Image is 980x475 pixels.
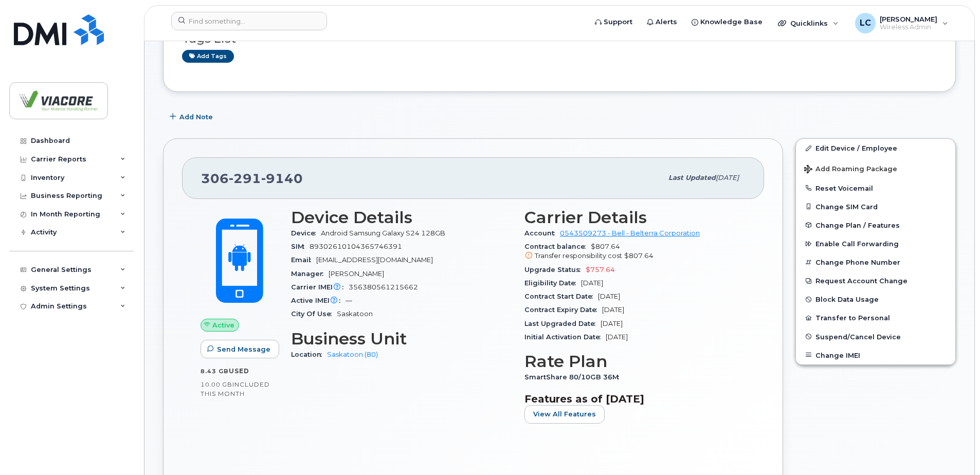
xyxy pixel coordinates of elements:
span: SIM [291,243,310,250]
h3: Business Unit [291,330,512,348]
a: Knowledge Base [684,12,770,32]
span: 8.43 GB [201,368,229,375]
span: $807.64 [524,243,746,261]
button: Add Note [163,107,222,126]
a: Saskatoon (80) [327,351,378,358]
button: Block Data Usage [796,290,955,308]
span: 89302610104365746391 [310,243,402,250]
span: Transfer responsibility cost [535,252,622,260]
div: Lyndon Calapini [848,13,955,33]
span: $807.64 [624,252,654,260]
button: Suspend/Cancel Device [796,327,955,346]
a: Alerts [640,12,684,32]
button: Send Message [201,340,279,358]
button: View All Features [524,405,605,424]
span: Contract Expiry Date [524,306,602,314]
button: Transfer to Personal [796,308,955,327]
h3: Device Details [291,208,512,227]
h3: Rate Plan [524,352,746,371]
span: Saskatoon [337,310,373,318]
h3: Carrier Details [524,208,746,227]
span: Contract balance [524,243,591,250]
span: Initial Activation Date [524,333,606,341]
span: View All Features [533,409,596,419]
span: SmartShare 80/10GB 36M [524,373,624,381]
span: [PERSON_NAME] [880,15,937,23]
span: Eligibility Date [524,279,581,287]
span: Wireless Admin [880,23,937,31]
span: Enable Call Forwarding [815,240,899,248]
span: Add Roaming Package [804,165,897,175]
span: Account [524,229,560,237]
input: Find something... [171,12,327,30]
button: Request Account Change [796,271,955,290]
span: [PERSON_NAME] [329,270,384,278]
a: Add tags [182,50,234,63]
button: Change SIM Card [796,197,955,216]
span: [DATE] [601,320,623,327]
span: Active IMEI [291,297,346,304]
h3: Features as of [DATE] [524,393,746,405]
span: Active [212,320,234,330]
span: Device [291,229,321,237]
span: used [229,367,249,375]
h3: Tags List [182,32,937,45]
span: 306 [201,171,303,186]
span: 356380561215662 [349,283,418,291]
span: [DATE] [606,333,628,341]
span: Last updated [668,174,716,181]
span: Change Plan / Features [815,221,900,229]
span: Android Samsung Galaxy S24 128GB [321,229,445,237]
span: Alerts [656,17,677,27]
button: Add Roaming Package [796,158,955,179]
a: Support [588,12,640,32]
span: Suspend/Cancel Device [815,333,901,340]
span: Knowledge Base [700,17,763,27]
button: Change IMEI [796,346,955,364]
span: Send Message [217,344,270,354]
span: Upgrade Status [524,266,586,273]
span: [DATE] [602,306,624,314]
span: 291 [229,171,261,186]
span: 10.00 GB [201,381,232,388]
span: Email [291,256,316,264]
span: Quicklinks [790,19,828,27]
span: 9140 [261,171,303,186]
a: 0543509273 - Bell - Belterra Corporation [560,229,700,237]
span: — [346,297,352,304]
span: Location [291,351,327,358]
span: [DATE] [598,293,620,300]
span: $757.64 [586,266,615,273]
span: Support [604,17,632,27]
span: Contract Start Date [524,293,598,300]
span: Carrier IMEI [291,283,349,291]
span: Manager [291,270,329,278]
button: Reset Voicemail [796,179,955,197]
span: included this month [201,380,270,397]
span: [DATE] [716,174,739,181]
a: Edit Device / Employee [796,139,955,157]
span: Add Note [179,112,213,122]
span: [DATE] [581,279,603,287]
button: Change Phone Number [796,253,955,271]
button: Change Plan / Features [796,216,955,234]
span: City Of Use [291,310,337,318]
span: LC [860,17,871,29]
span: [EMAIL_ADDRESS][DOMAIN_NAME] [316,256,433,264]
div: Quicklinks [771,13,846,33]
button: Enable Call Forwarding [796,234,955,253]
span: Last Upgraded Date [524,320,601,327]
